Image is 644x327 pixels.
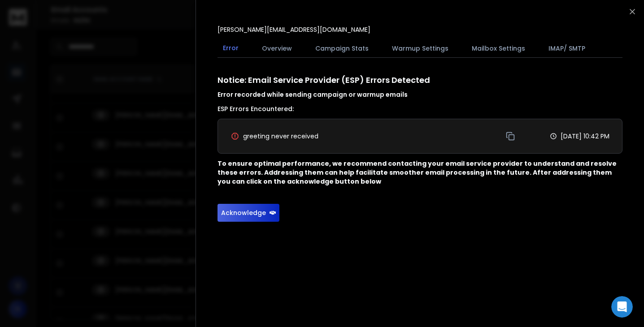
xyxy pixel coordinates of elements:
div: Domain Overview [34,53,80,59]
h1: Notice: Email Service Provider (ESP) Errors Detected [218,74,622,99]
img: tab_keywords_by_traffic_grey.svg [89,52,96,59]
img: logo_orange.svg [14,14,22,22]
button: Acknowledge [218,204,279,222]
h3: ESP Errors Encountered: [218,104,622,113]
img: website_grey.svg [14,23,22,30]
div: Keywords by Traffic [99,53,151,59]
button: Mailbox Settings [466,39,531,58]
button: Warmup Settings [387,39,454,58]
div: v 4.0.22 [25,14,44,22]
iframe: Intercom live chat [611,296,633,318]
button: Error [218,38,244,59]
p: To ensure optimal performance, we recommend contacting your email service provider to understand ... [218,159,622,186]
button: IMAP/ SMTP [543,39,591,58]
button: Overview [257,39,297,58]
h4: Error recorded while sending campaign or warmup emails [218,90,622,99]
img: tab_domain_overview_orange.svg [24,52,31,59]
p: [PERSON_NAME][EMAIL_ADDRESS][DOMAIN_NAME] [218,25,370,34]
p: [DATE] 10:42 PM [561,132,609,141]
div: Domain: [URL] [23,23,64,30]
span: greeting never received [243,132,318,141]
button: Campaign Stats [310,39,374,58]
